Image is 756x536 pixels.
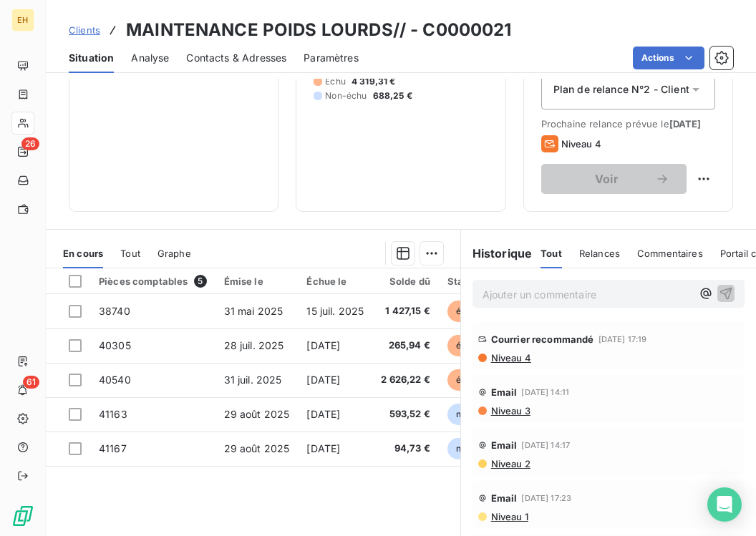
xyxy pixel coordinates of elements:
span: Niveau 3 [490,405,530,416]
span: non-échue [447,404,510,425]
span: Plan de relance N°2 - Client par mail [553,82,732,97]
span: 29 août 2025 [224,408,290,420]
span: Commentaires [637,248,703,259]
span: Contacts & Adresses [186,51,286,65]
span: [DATE] [306,408,340,420]
button: Voir [541,164,687,194]
span: 94,73 € [381,442,430,456]
button: Actions [633,47,704,69]
span: échue [447,369,490,391]
span: Relances [579,248,620,259]
span: Paramètres [304,51,359,65]
span: non-échue [447,438,510,459]
span: Tout [120,248,140,259]
span: Email [491,439,518,451]
span: En cours [63,248,103,259]
div: Pièces comptables [99,275,207,288]
span: 265,94 € [381,338,430,353]
span: 2 626,22 € [381,373,430,387]
span: 15 juil. 2025 [306,305,364,317]
h6: Historique [461,245,533,262]
span: Niveau 4 [561,138,601,150]
span: 38740 [99,305,130,317]
span: 40540 [99,374,131,386]
span: 31 juil. 2025 [224,374,282,386]
span: 61 [23,376,39,389]
span: Courrier recommandé [491,333,594,345]
span: 5 [194,275,207,288]
span: Niveau 4 [490,352,531,364]
h3: MAINTENANCE POIDS LOURDS// - C0000021 [126,17,512,43]
span: 31 mai 2025 [224,305,283,317]
span: [DATE] [306,339,340,351]
span: échue [447,301,490,322]
div: Open Intercom Messenger [707,487,742,522]
span: Non-échu [325,89,367,102]
span: 26 [21,137,39,150]
span: 28 juil. 2025 [224,339,284,351]
div: Solde dû [381,276,430,287]
div: Statut [447,276,510,287]
span: Niveau 2 [490,458,530,469]
span: 593,52 € [381,407,430,422]
div: Échue le [306,276,364,287]
span: Email [491,386,518,398]
span: Email [491,492,518,504]
span: 688,25 € [373,89,412,102]
span: Niveau 1 [490,511,528,522]
span: 4 319,31 € [352,75,396,88]
span: 40305 [99,339,131,351]
span: [DATE] 17:23 [521,494,571,502]
span: 41163 [99,408,127,420]
span: Clients [69,24,100,36]
span: Situation [69,51,114,65]
span: échue [447,335,490,356]
span: Tout [541,248,562,259]
span: Voir [558,173,655,185]
span: 29 août 2025 [224,442,290,454]
span: [DATE] 17:19 [598,335,647,343]
span: 1 427,15 € [381,304,430,318]
span: [DATE] [306,374,340,386]
a: Clients [69,23,100,37]
span: Graphe [157,248,191,259]
span: [DATE] [669,118,702,130]
img: Logo LeanPay [11,505,34,527]
span: Prochaine relance prévue le [541,118,715,130]
span: 41167 [99,442,127,454]
span: [DATE] 14:11 [521,388,569,396]
span: Analyse [131,51,169,65]
span: [DATE] 14:17 [521,441,570,449]
span: Échu [325,75,346,88]
div: EH [11,9,34,31]
div: Émise le [224,276,290,287]
span: [DATE] [306,442,340,454]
